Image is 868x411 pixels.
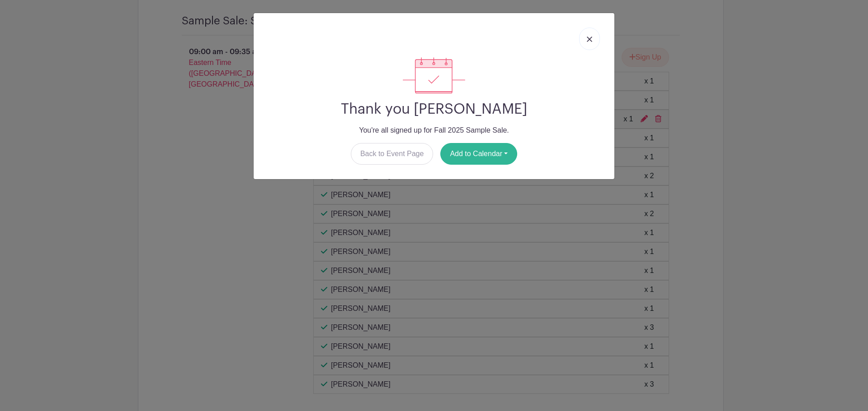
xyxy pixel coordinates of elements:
[403,57,465,93] img: signup_complete-c468d5dda3e2740ee63a24cb0ba0d3ce5d8a4ecd24259e683200fb1569d990c8.svg
[351,143,434,165] a: Back to Event Page
[261,101,607,118] h2: Thank you [PERSON_NAME]
[587,37,592,42] img: close_button-5f87c8562297e5c2d7936805f587ecaba9071eb48480494691a3f1689db116b3.svg
[440,143,517,165] button: Add to Calendar
[261,125,607,136] p: You're all signed up for Fall 2025 Sample Sale.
